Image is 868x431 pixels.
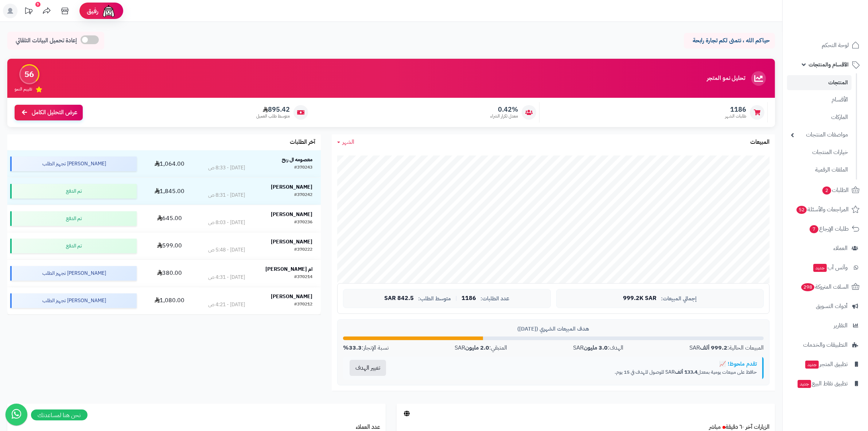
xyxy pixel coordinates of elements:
p: حافظ على مبيعات يومية بمعدل SAR للوصول للهدف في 15 يوم. [398,369,757,376]
a: التقارير [787,317,864,334]
h3: آخر الطلبات [290,139,315,146]
button: تغيير الهدف [350,360,386,376]
span: جديد [813,264,827,272]
span: إعادة تحميل البيانات التلقائي [16,36,77,45]
div: [PERSON_NAME] تجهيز الطلب [10,293,137,308]
div: 9 [35,2,40,7]
a: تطبيق المتجرجديد [787,355,864,373]
span: 999.2K SAR [623,295,657,302]
a: العملاء [787,239,864,257]
strong: 133.4 ألف [675,368,697,376]
div: [DATE] - 4:31 ص [208,274,245,281]
a: التطبيقات والخدمات [787,336,864,354]
div: تم الدفع [10,239,137,253]
div: تم الدفع [10,211,137,226]
span: إجمالي المبيعات: [661,296,697,302]
a: الماركات [787,109,852,125]
span: متوسط طلب العميل [256,113,290,119]
div: نسبة الإنجاز: [343,344,389,352]
td: 1,064.00 [140,150,200,177]
span: جديد [798,380,811,388]
span: 298 [801,283,815,292]
strong: [PERSON_NAME] [271,238,312,246]
a: أدوات التسويق [787,297,864,315]
td: 1,845.00 [140,178,200,205]
div: #370214 [294,274,312,281]
span: | [455,296,457,301]
strong: [PERSON_NAME] [271,211,312,218]
div: [DATE] - 5:48 ص [208,246,245,254]
div: [PERSON_NAME] تجهيز الطلب [10,157,137,171]
span: 0.42% [490,105,518,113]
img: logo-2.png [818,9,861,25]
strong: 3.0 مليون [584,343,608,352]
a: طلبات الإرجاع7 [787,220,864,238]
span: 52 [796,205,807,214]
div: تم الدفع [10,184,137,199]
a: تحديثات المنصة [19,4,38,20]
div: المتبقي: SAR [455,344,507,352]
h3: تحليل نمو المتجر [707,75,745,82]
span: الشهر [342,138,354,146]
div: [DATE] - 8:33 ص [208,164,245,172]
a: مواصفات المنتجات [787,127,852,143]
span: رفيق [87,7,98,15]
span: وآتس آب [813,262,848,273]
span: الطلبات [822,185,849,195]
span: التطبيقات والخدمات [803,340,848,350]
strong: 33.3% [343,343,362,352]
div: المبيعات الحالية: SAR [689,344,764,352]
div: #370243 [294,164,312,172]
h3: المبيعات [750,139,770,146]
span: السلات المتروكة [801,282,849,292]
strong: [PERSON_NAME] [271,183,312,191]
a: لوحة التحكم [787,36,864,54]
span: تطبيق نقاط البيع [797,378,848,389]
div: #370222 [294,246,312,254]
td: 645.00 [140,205,200,232]
span: معدل تكرار الشراء [490,113,518,119]
a: تطبيق نقاط البيعجديد [787,375,864,392]
div: #370236 [294,219,312,226]
div: الهدف: SAR [573,344,623,352]
span: لوحة التحكم [822,40,849,50]
span: الأقسام والمنتجات [809,59,849,70]
td: 1,080.00 [140,287,200,314]
span: 895.42 [256,105,290,113]
span: أدوات التسويق [816,301,848,311]
td: 599.00 [140,232,200,259]
span: جديد [805,361,819,369]
div: [PERSON_NAME] تجهيز الطلب [10,266,137,281]
span: 1186 [462,295,476,302]
div: [DATE] - 8:31 ص [208,192,245,199]
span: تقييم النمو [15,86,32,92]
div: هدف المبيعات الشهري ([DATE]) [343,325,764,333]
a: عرض التحليل الكامل [15,105,83,120]
span: طلبات الإرجاع [809,224,849,234]
span: 842.5 SAR [384,295,414,302]
span: المراجعات والأسئلة [796,204,849,215]
span: تطبيق المتجر [805,359,848,369]
a: الشهر [337,138,354,146]
strong: 999.2 ألف [700,343,727,352]
a: خيارات المنتجات [787,145,852,160]
a: المراجعات والأسئلة52 [787,201,864,218]
a: وآتس آبجديد [787,259,864,276]
a: الأقسام [787,92,852,108]
div: [DATE] - 4:21 ص [208,301,245,308]
span: طلبات الشهر [725,113,746,119]
div: #370212 [294,301,312,308]
td: 380.00 [140,260,200,287]
a: الملفات الرقمية [787,162,852,178]
strong: معصومه ال ربح [282,156,312,163]
strong: [PERSON_NAME] [271,293,312,300]
span: عرض التحليل الكامل [32,108,77,117]
span: عدد الطلبات: [480,296,509,302]
strong: 2.0 مليون [465,343,489,352]
p: حياكم الله ، نتمنى لكم تجارة رابحة [689,36,770,45]
img: ai-face.png [101,4,116,18]
a: المنتجات [787,75,852,90]
span: 7 [809,225,819,234]
a: السلات المتروكة298 [787,278,864,296]
span: 2 [822,186,832,195]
